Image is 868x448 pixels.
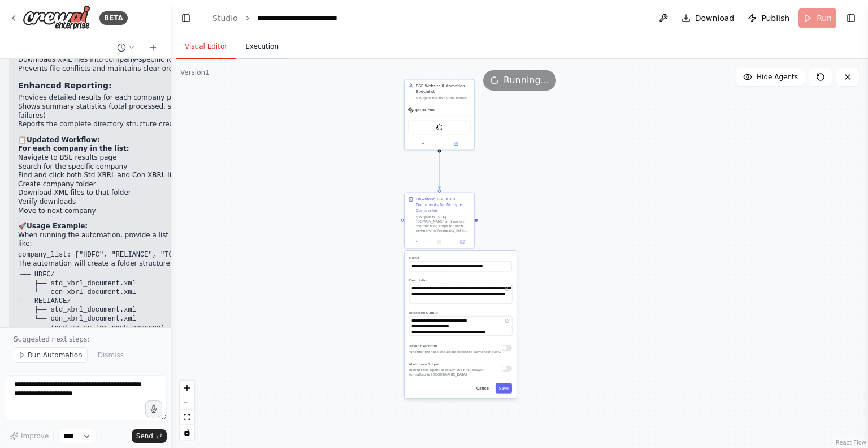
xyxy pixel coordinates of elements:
li: Search for the specific company [18,163,229,172]
div: Download BSE XBRL Documents for Multiple CompaniesNavigate to [URL][DOMAIN_NAME] and perform the ... [404,193,475,249]
span: Send [136,432,153,441]
p: Whether the task should be executed asynchronously. [409,349,501,354]
nav: breadcrumb [212,12,376,24]
span: Hide Agents [757,72,798,82]
strong: Enhanced Reporting: [18,81,112,90]
h2: 🚀 [18,222,229,231]
button: toggle interactivity [180,425,194,440]
div: React Flow controls [180,381,194,440]
li: Navigate to BSE results page [18,153,229,163]
button: Open in editor [504,317,511,324]
button: Dismiss [92,347,129,363]
strong: For each company in the list: [18,144,129,152]
li: Download XML files to that folder [18,189,229,198]
span: Async Execution [409,344,437,348]
p: When running the automation, provide a list of companies like: [18,231,229,249]
div: BETA [99,11,128,25]
button: Improve [5,429,54,443]
span: Publish [761,12,789,24]
button: Publish [743,8,794,28]
g: Edge from 98474d57-94ee-425c-b753-258fb672359d to 23b54967-7834-48da-b6fd-6135fa98806e [436,152,442,189]
img: Logo [23,5,90,31]
button: Send [132,429,167,443]
button: Open in side panel [440,140,472,147]
div: BSE Website Automation Specialist [416,83,471,95]
span: Markdown Output [409,362,440,366]
a: Studio [212,14,238,23]
li: Create company folder [18,180,229,189]
label: Expected Output [409,310,512,315]
button: fit view [180,410,194,425]
label: Name [409,255,512,260]
button: Click to speak your automation idea [145,400,162,417]
span: Running... [504,74,549,87]
li: Shows summary statistics (total processed, successes, failures) [18,103,229,120]
button: Save [496,383,512,394]
button: Hide left sidebar [178,10,194,26]
li: Move to next company [18,207,229,216]
div: Download BSE XBRL Documents for Multiple Companies [416,197,471,214]
button: Show right sidebar [843,10,859,26]
li: Prevents file conflicts and maintains clear organization [18,65,229,74]
span: Dismiss [98,351,124,360]
div: Navigate the BSE India website to search for multiple companies' financial results, access XBRL d... [416,96,471,100]
li: Verify downloads [18,198,229,207]
img: StagehandTool [436,124,442,131]
a: React Flow attribution [836,440,866,446]
button: Hide Agents [736,68,805,86]
p: Instruct the agent to return the final answer formatted in [GEOGRAPHIC_DATA] [409,368,502,377]
strong: Usage Example: [27,222,88,230]
li: Find and click both Std XBRL and Con XBRL links [18,171,229,180]
label: Description [409,278,512,283]
button: Visual Editor [176,35,236,59]
p: Suggested next steps: [14,335,158,344]
button: Run Automation [14,347,88,363]
button: Open in editor [504,285,511,292]
strong: Updated Workflow: [27,136,100,144]
button: Execution [236,35,288,59]
button: Switch to previous chat [112,41,140,54]
code: company_list: ["HDFC", "RELIANCE", "TCS", "INFOSYS"] [18,251,229,259]
span: Improve [21,432,49,441]
button: Download [677,8,739,28]
div: BSE Website Automation SpecialistNavigate the BSE India website to search for multiple companies'... [404,79,475,150]
div: Navigate to [URL][DOMAIN_NAME] and perform the following steps for each company in {company_list}... [416,215,471,233]
button: No output available [427,238,451,245]
p: The automation will create a folder structure like: [18,259,229,268]
h2: 📋 [18,136,229,145]
li: Provides detailed results for each company processed [18,93,229,103]
span: Run Automation [28,351,83,360]
code: ├── HDFC/ │ ├── std_xbrl_document.xml │ └── con_xbrl_document.xml ├── RELIANCE/ │ ├── std_xbrl_do... [18,271,164,332]
button: Start a new chat [144,41,162,54]
div: Version 1 [180,68,210,77]
span: Download [695,12,735,24]
li: Downloads XML files into company-specific folders [18,56,229,65]
button: Cancel [473,383,493,394]
span: gpt-4o-mini [415,108,435,112]
button: zoom in [180,381,194,395]
button: Open in side panel [453,238,472,245]
li: Reports the complete directory structure created [18,120,229,129]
